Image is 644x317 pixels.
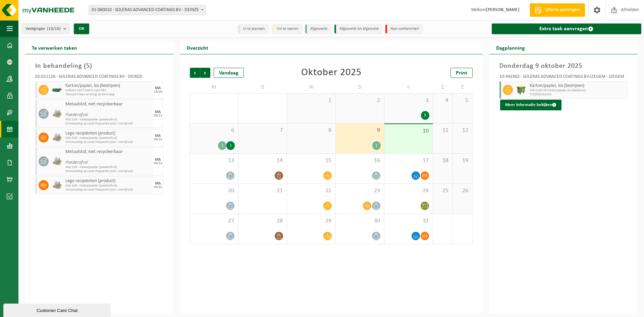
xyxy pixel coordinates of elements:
span: 16 [339,157,381,164]
div: 1 [372,141,381,150]
h3: In behandeling ( ) [35,61,163,71]
span: 13 [194,157,235,164]
a: Print [450,68,473,78]
span: Metaalstof, niet recycleerbaar [65,102,151,107]
img: WB-1100-HPE-GN-50 [516,85,526,95]
h2: Dagplanning [489,41,532,54]
span: WB-1100-HP karton/papier, los (bedrijven) [530,89,625,93]
span: Lege recipiënten (product) [65,131,151,136]
span: 1 [290,97,332,104]
span: 14 [242,157,283,164]
span: 17 [388,157,429,164]
span: Omwisseling op vaste frequentie (excl. voorrijkost) [65,169,151,173]
span: 20 [194,187,235,195]
span: 5 [456,97,469,104]
td: W [287,81,336,93]
li: In te plannen [238,24,268,34]
span: Lege recipiënten (product) [65,178,151,184]
span: Zelfpers 20m³ met KI voor P&K [65,89,151,93]
div: MA [155,110,161,114]
td: D [336,81,384,93]
span: 01-060010 - SOLERAS ADVANCED COATINGS BV - DEINZE [89,5,206,15]
span: 30 [339,217,381,225]
img: LP-PA-00000-WDN-11 [52,156,62,166]
iframe: chat widget [3,302,112,317]
i: Poederafval [65,112,88,117]
span: T250002561323 [530,93,625,97]
span: 18 [436,157,449,164]
span: Omwisseling op vaste frequentie (excl. voorrijkost) [65,140,151,144]
div: 01/12 [154,162,162,165]
count: (10/10) [47,27,61,31]
span: 8 [290,127,332,134]
li: Uit te voeren [272,24,302,34]
span: 24 [388,187,429,195]
span: 26 [456,187,469,195]
span: 25 [436,187,449,195]
button: Meer informatie bekijken [500,100,561,110]
div: MA [155,158,161,162]
span: Print [456,70,467,76]
span: Transport heen en terug op aanvraag [65,93,151,97]
button: OK [74,23,89,34]
div: 02-011126 - SOLERAS ADVANCED COATINGS BV - DEINZE [35,74,163,81]
div: Oktober 2025 [301,68,362,78]
strong: [PERSON_NAME] [486,7,520,12]
span: Vorige [190,68,200,78]
a: Offerte aanvragen [530,3,585,17]
span: 7 [242,127,283,134]
span: 9 [339,127,381,134]
span: 21 [242,187,283,195]
span: Omwisseling op vaste frequentie (excl. voorrijkost) [65,188,151,192]
div: 1 [226,141,235,150]
h2: Overzicht [180,41,215,54]
span: 19 [456,157,469,164]
span: Offerte aanvragen [543,7,582,13]
span: KGA Colli - metaalpoeder (poederafval) [65,136,151,140]
span: 15 [290,157,332,164]
div: MA [155,181,161,186]
span: 31 [388,217,429,225]
div: Vandaag [214,68,244,78]
span: Karton/papier, los (bedrijven) [65,83,151,89]
td: Z [453,81,473,93]
div: 1 [218,141,226,150]
li: Non-conformiteit [385,24,423,34]
img: PB-PA-0000-WDN-00-03 [52,180,62,190]
a: Extra taak aanvragen [492,23,641,34]
h2: Te verwerken taken [25,41,84,54]
img: LP-PA-00000-WDN-11 [52,109,62,119]
li: Afgewerkt [305,24,331,34]
div: MA [155,86,161,90]
span: Vestigingen [25,24,61,34]
td: Z [433,81,453,93]
span: 6 [194,127,235,134]
span: Metaalstof, niet recycleerbaar [65,149,151,155]
span: 22 [290,187,332,195]
td: D [238,81,287,93]
span: 12 [456,127,469,134]
i: Poederafval [65,160,88,165]
span: Omwisseling op vaste frequentie (excl. voorrijkost) [65,122,151,126]
div: 03/11 [154,138,162,141]
td: M [190,81,238,93]
button: Vestigingen(10/10) [22,23,70,34]
div: 01/12 [154,186,162,189]
span: 11 [436,127,449,134]
span: 2 [339,97,381,104]
li: Afgewerkt en afgemeld [334,24,382,34]
td: V [384,81,433,93]
div: 03/11 [154,114,162,117]
img: HK-XZ-20-GN-03 [52,88,62,93]
span: Karton/papier, los (bedrijven) [530,83,625,89]
div: 10-943362 - SOLERAS ADVANCED COATINGS BV-IZEGEM - IZEGEM [499,74,627,81]
span: 5 [86,63,90,69]
span: KGA Colli - metaalpoeder (poederafval) [65,184,151,188]
span: 28 [242,217,283,225]
span: KGA Colli - metaalpoeder (poederafval) [65,118,151,122]
span: Volgende [200,68,210,78]
span: 29 [290,217,332,225]
span: 23 [339,187,381,195]
div: MA [155,134,161,138]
